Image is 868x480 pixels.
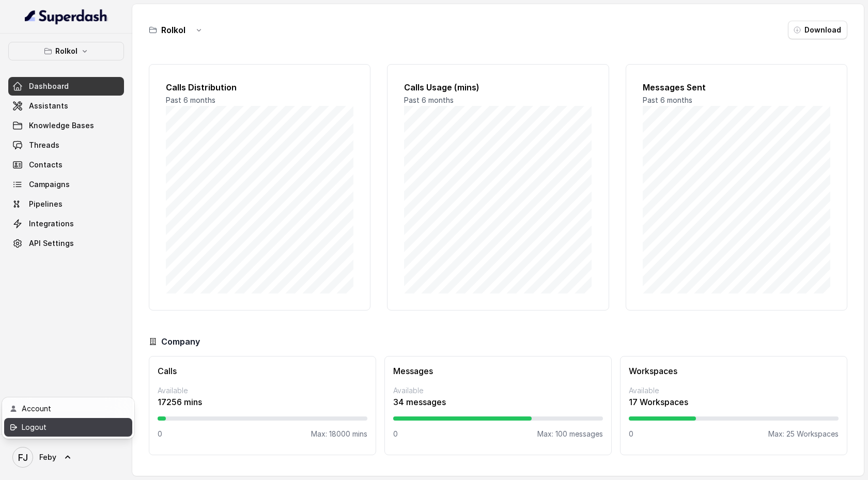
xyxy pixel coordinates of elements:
[2,397,134,439] div: Feby
[18,452,28,463] text: FJ
[22,402,110,415] div: Account
[8,443,124,472] a: Feby
[22,421,110,433] div: Logout
[39,452,56,462] span: Feby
